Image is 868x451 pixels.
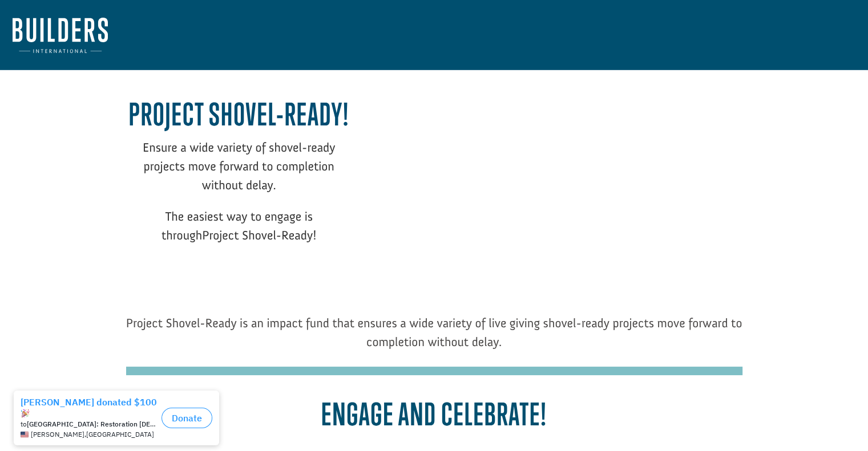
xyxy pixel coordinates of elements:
div: [PERSON_NAME] donated $100 [21,11,157,34]
div: to [21,35,157,43]
img: US.png [21,46,29,54]
span: Project Shovel-Ready is an impact fund that ensures a wide variety of live giving shovel-ready pr... [126,315,742,350]
img: emoji partyPopper [21,24,30,33]
span: Project Shovel-Ready! [129,96,349,132]
button: Donate [162,23,212,43]
span: Ensure a wide variety of shovel-ready projects move forward to completion without delay. [143,140,336,193]
span: The easiest way to engage is through [162,209,313,243]
iframe: Project Shovel-Ready: Spring 2025 [386,99,742,287]
span: Engage and Celebrate! [321,396,547,432]
span: Project Shovel-Ready! [202,227,316,243]
strong: [GEOGRAPHIC_DATA]: Restoration [DEMOGRAPHIC_DATA] [27,35,215,43]
span: [PERSON_NAME] , [GEOGRAPHIC_DATA] [31,46,154,54]
img: Builders International [13,18,108,53]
